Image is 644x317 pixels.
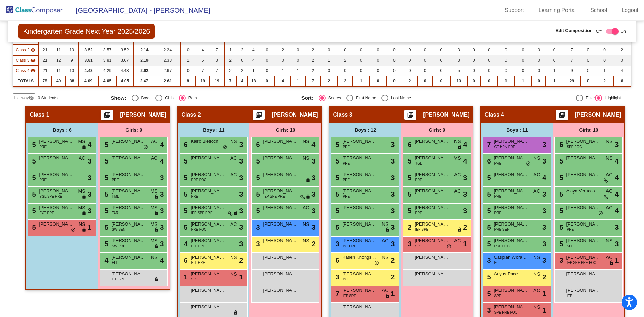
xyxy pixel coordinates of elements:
td: 0 [596,55,613,66]
td: 0 [432,55,450,66]
td: 0 [181,66,195,76]
td: 7 [210,45,224,55]
td: 1 [596,66,613,76]
span: 5 [406,157,411,165]
span: [PERSON_NAME] [566,155,601,161]
td: 2 [337,55,353,66]
span: 7 [485,141,491,148]
span: MS [453,155,461,162]
td: Liz Escutia - No Class Name [13,66,38,76]
td: 2.62 [133,66,155,76]
td: 21 [38,55,52,66]
div: Boys : 11 [481,123,553,137]
a: Logout [616,5,644,16]
td: 13 [450,76,467,86]
td: 0 [417,76,432,86]
td: 1 [546,66,563,76]
td: 0 [259,55,275,66]
td: 0 [370,66,387,76]
td: 4 [195,45,210,55]
span: PRE [39,144,47,149]
td: Katrin Lemmon - No Class Name [13,45,38,55]
span: On [621,28,626,34]
td: 4.43 [116,66,134,76]
td: 2 [224,66,236,76]
div: Girls: 9 [401,123,473,137]
span: [PERSON_NAME] [191,155,225,161]
td: 0 [353,45,370,55]
mat-icon: picture_as_pdf [103,111,111,121]
span: PRE [494,161,501,166]
td: 21 [38,45,52,55]
td: 7 [210,66,224,76]
td: 0 [546,55,563,66]
td: 2 [320,76,337,86]
td: 4 [248,55,259,66]
div: Filter [583,95,595,101]
td: 0 [259,66,275,76]
td: 0 [402,66,418,76]
span: Class 2 [16,47,29,53]
td: 0 [580,76,596,86]
td: 0 [387,55,402,66]
td: 1 [514,76,532,86]
td: 0 [181,45,195,55]
td: 2.61 [155,76,181,86]
div: Boys [139,95,151,101]
button: Print Students Details [101,110,113,120]
span: PRE [343,161,350,166]
td: 2 [305,66,321,76]
td: 1 [320,55,337,66]
td: 0 [514,55,532,66]
td: 0 [370,45,387,55]
span: AC [230,171,237,178]
td: 2 [305,45,321,55]
span: [PERSON_NAME] [566,138,601,145]
mat-icon: visibility [30,58,36,63]
span: [PERSON_NAME] [494,155,528,161]
td: 7 [224,76,236,86]
span: 5 [334,157,339,165]
td: 0 [546,45,563,55]
span: 3 [88,156,91,166]
mat-icon: picture_as_pdf [406,111,415,121]
div: Girls: 9 [98,123,170,137]
td: 0 [498,45,514,55]
span: 4 [463,139,467,150]
td: 21 [38,66,52,76]
span: AC [454,171,461,178]
td: 0 [467,55,481,66]
td: 3.52 [79,45,99,55]
span: lock [82,145,86,150]
span: 5 [254,157,260,165]
span: AC [606,171,612,178]
td: 0 [481,45,498,55]
td: 0 [259,76,275,86]
span: 6 [254,141,260,148]
span: Class 1 [30,111,49,118]
span: 5 [103,157,108,165]
td: 0 [498,55,514,66]
span: [PERSON_NAME] [111,138,146,145]
td: 1 [353,76,370,86]
span: NS [606,138,612,145]
td: 0 [236,55,248,66]
span: AC [151,155,157,162]
span: [PERSON_NAME] [415,171,449,178]
td: 0 [353,55,370,66]
span: 4 [463,156,467,166]
span: PRE [343,144,350,149]
span: [PERSON_NAME] [494,138,528,145]
span: [PERSON_NAME] [39,155,73,161]
span: 3 [391,172,395,183]
td: 19 [210,76,224,86]
td: 2 [402,76,418,86]
span: Class 3 [16,57,29,63]
td: 0 [532,66,545,76]
td: 4 [275,76,291,86]
span: 4 [160,139,164,150]
td: 7 [195,66,210,76]
mat-icon: picture_as_pdf [255,111,263,121]
td: 2.24 [155,45,181,55]
a: Support [499,5,530,16]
